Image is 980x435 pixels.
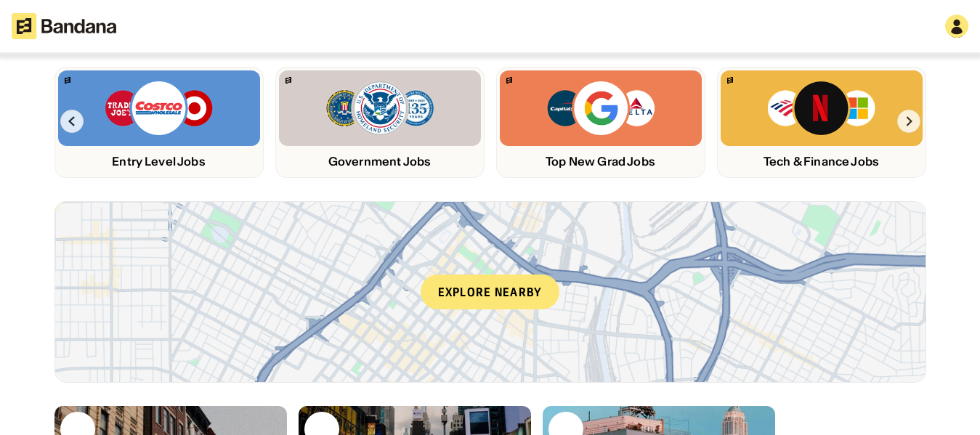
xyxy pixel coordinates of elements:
a: Bandana logoBank of America, Netflix, Microsoft logosTech & Finance Jobs [717,67,926,178]
img: Left Arrow [60,110,84,133]
img: Bandana logo [65,77,70,84]
div: Explore nearby [421,275,560,309]
a: Bandana logoTrader Joe’s, Costco, Target logosEntry Level Jobs [54,67,264,178]
div: Tech & Finance Jobs [721,155,923,168]
a: Bandana logoFBI, DHS, MWRD logosGovernment Jobs [275,67,485,178]
img: Right Arrow [897,110,920,133]
img: Trader Joe’s, Costco, Target logos [104,79,214,137]
img: Bandana logo [727,77,733,84]
img: Bandana logo [506,77,512,84]
img: FBI, DHS, MWRD logos [325,79,435,137]
a: Bandana logoCapital One, Google, Delta logosTop New Grad Jobs [496,67,705,178]
img: Capital One, Google, Delta logos [546,79,656,137]
img: Bandana logotype [12,13,116,39]
a: Explore nearby [55,202,926,382]
div: Entry Level Jobs [58,155,260,168]
img: Bandana logo [286,77,291,84]
div: Top New Grad Jobs [500,155,702,168]
img: Bank of America, Netflix, Microsoft logos [766,79,876,137]
div: Government Jobs [279,155,481,168]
